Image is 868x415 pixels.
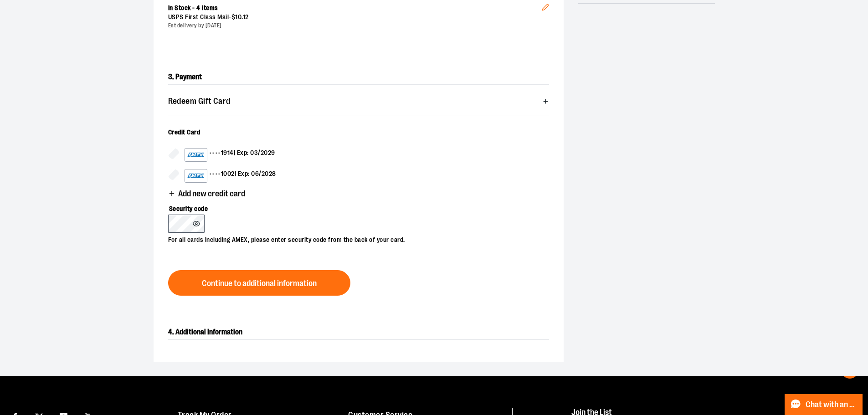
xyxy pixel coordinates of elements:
button: Redeem Gift Card [168,92,549,110]
input: American Express card example showing the 15-digit card numberAmerican Express card example showi... [168,148,179,159]
button: Continue to additional information [168,270,350,296]
img: American Express card example showing the 15-digit card number [187,149,205,160]
div: USPS First Class Mail - [168,13,542,22]
span: Credit Card [168,128,200,136]
div: Est delivery by [DATE] [168,22,542,30]
h2: 3. Payment [168,70,549,85]
span: 12 [243,13,249,20]
p: For all cards including AMEX, please enter security code from the back of your card. [168,233,540,245]
span: Chat with an Expert [806,400,857,409]
span: . [241,13,243,20]
label: Security code [168,199,540,215]
span: Continue to additional information [202,279,317,288]
img: American Express card example showing the 15-digit card number [187,170,205,181]
button: Chat with an Expert [785,394,863,415]
span: $ [231,13,236,20]
span: 10 [235,13,241,20]
span: Redeem Gift Card [168,97,231,106]
div: •••• 1002 | Exp: 06/2028 [185,169,276,183]
span: Add new credit card [178,190,245,198]
div: •••• 1914 | Exp: 03/2029 [185,148,275,162]
input: American Express card example showing the 15-digit card numberAmerican Express card example showi... [168,169,179,180]
div: In Stock - 4 items [168,4,542,13]
button: Add new credit card [168,190,245,200]
h2: 4. Additional Information [168,325,549,340]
